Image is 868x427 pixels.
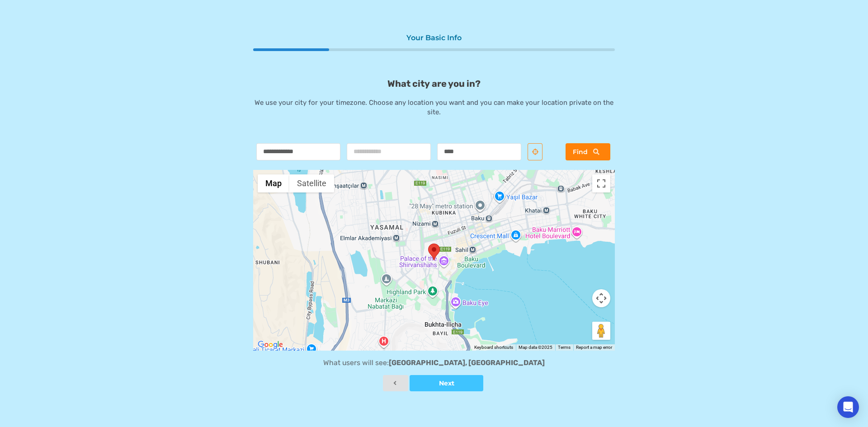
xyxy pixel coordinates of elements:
button: Show satellite imagery [289,174,334,192]
a: Report a map error [576,345,612,350]
p: What city are you in? [253,78,615,89]
button: Keyboard shortcuts [474,344,513,351]
div: Your Basic Info [258,33,610,44]
button: Toggle fullscreen view [592,174,610,192]
span: Find [573,148,588,156]
span: What users will see: [323,358,389,367]
span: Map data ©2025 [519,345,552,350]
button: Drag Pegman onto the map to open Street View [592,322,610,340]
strong: [GEOGRAPHIC_DATA], [GEOGRAPHIC_DATA] [389,358,545,367]
div: Next [419,380,474,386]
button: Find [566,143,610,160]
div: Open Intercom Messenger [837,396,859,418]
button: Map camera controls [592,289,610,307]
a: Terms [558,345,571,350]
a: Open this area in Google Maps (opens a new window) [255,339,285,351]
button: Next [410,375,483,391]
img: Google [255,339,285,351]
p: We use your city for your timezone. Choose any location you want and you can make your location p... [253,98,615,117]
button: Show street map [258,174,289,192]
